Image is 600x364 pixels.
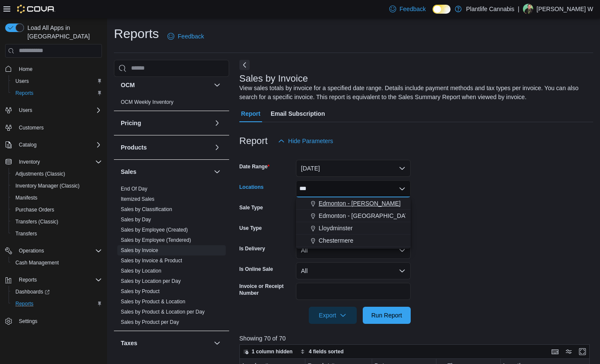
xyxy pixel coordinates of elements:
span: Load All Apps in [GEOGRAPHIC_DATA] [24,23,102,41]
span: Hide Parameters [288,137,333,145]
span: Feedback [400,5,426,13]
a: Sales by Employee (Created) [121,227,188,233]
span: Reports [12,88,102,98]
h3: Pricing [121,119,141,127]
span: Run Report [371,311,402,320]
span: Purchase Orders [12,205,102,215]
button: Reports [9,298,105,310]
button: Inventory Manager (Classic) [9,180,105,192]
span: 4 fields sorted [309,348,343,355]
button: Settings [2,315,105,327]
h3: Sales by Invoice [239,73,308,84]
span: Edmonton - [GEOGRAPHIC_DATA] [319,211,414,220]
span: Manifests [12,193,102,203]
a: Home [15,64,36,74]
span: Adjustments (Classic) [15,170,65,177]
button: 1 column hidden [240,346,296,357]
a: Sales by Product & Location [121,299,185,305]
a: Dashboards [9,286,105,298]
img: Cova [17,5,55,13]
a: Sales by Invoice & Product [121,258,182,264]
button: Display options [564,346,574,357]
span: Operations [19,247,44,254]
button: Next [239,60,250,70]
h3: OCM [121,81,135,89]
button: Sales [121,167,210,176]
span: Purchase Orders [15,206,54,213]
span: Reports [12,299,102,309]
button: All [296,262,411,279]
button: Inventory [2,156,105,168]
button: Home [2,63,105,75]
button: Reports [9,87,105,99]
span: Adjustments (Classic) [12,169,102,179]
a: Sales by Employee (Tendered) [121,237,191,243]
span: Home [19,66,33,73]
button: [DATE] [296,160,411,177]
button: Close list of options [399,185,406,192]
p: [PERSON_NAME] W [537,4,593,14]
a: Sales by Product [121,288,160,294]
span: Users [19,107,32,114]
label: Is Online Sale [239,266,273,273]
button: Export [309,307,357,324]
p: Showing 70 of 70 [239,334,593,343]
a: Reports [12,88,37,98]
span: Users [12,76,102,86]
span: Reports [15,275,102,285]
span: Reports [15,90,33,97]
a: Sales by Product per Day [121,319,179,325]
span: Transfers (Classic) [12,217,102,227]
h3: Report [239,136,268,146]
label: Invoice or Receipt Number [239,283,293,296]
button: Keyboard shortcuts [550,346,560,357]
button: Reports [2,274,105,286]
a: Customers [15,123,47,133]
span: Users [15,105,102,115]
a: Sales by Location per Day [121,278,181,284]
input: Dark Mode [433,5,451,14]
span: Inventory Manager (Classic) [15,182,80,189]
h3: Taxes [121,339,137,347]
p: Plantlife Cannabis [466,4,514,14]
span: Transfers [15,230,37,237]
button: Adjustments (Classic) [9,168,105,180]
span: Dashboards [15,288,50,295]
button: Products [212,142,222,153]
button: Inventory [15,157,43,167]
button: Users [2,104,105,116]
button: Transfers [9,228,105,240]
span: Manifests [15,194,37,201]
a: Adjustments (Classic) [12,169,69,179]
h3: Products [121,143,147,152]
label: Sale Type [239,204,263,211]
span: Cash Management [12,258,102,268]
span: Operations [15,246,102,256]
a: Purchase Orders [12,205,58,215]
span: Chestermere [319,236,353,245]
div: Myron W [523,4,533,14]
a: Itemized Sales [121,196,155,202]
button: Pricing [121,119,210,127]
a: Users [12,76,32,86]
button: 4 fields sorted [297,346,347,357]
button: Run Report [363,307,411,324]
button: Users [9,75,105,87]
a: Feedback [164,28,207,45]
h1: Reports [114,25,159,42]
span: Customers [15,122,102,133]
button: Transfers (Classic) [9,216,105,228]
span: Dashboards [12,287,102,297]
nav: Complex example [5,59,102,350]
button: Manifests [9,192,105,204]
span: Reports [15,300,33,307]
a: Feedback [386,0,429,18]
p: | [518,4,519,14]
a: Inventory Manager (Classic) [12,181,83,191]
span: Settings [15,316,102,326]
span: Sales by Classification [121,206,172,213]
span: Sales by Day [121,216,151,223]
